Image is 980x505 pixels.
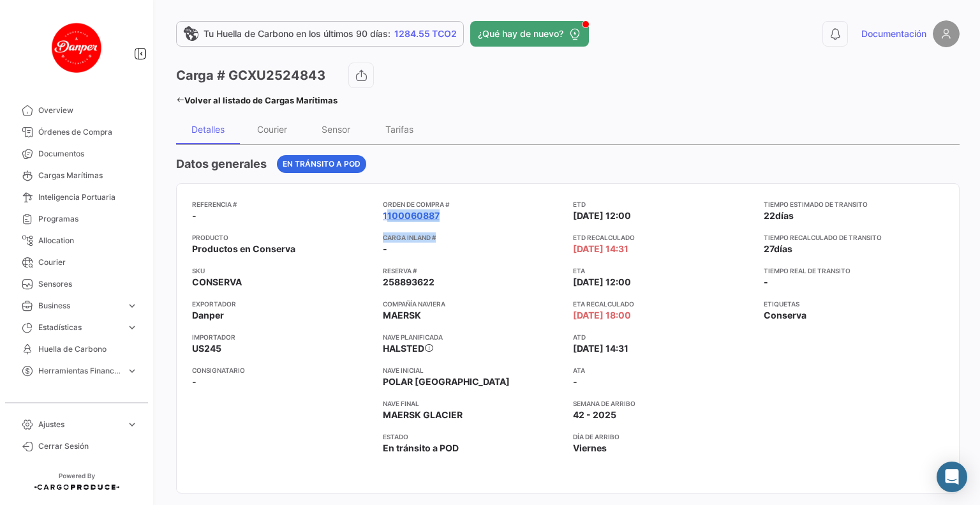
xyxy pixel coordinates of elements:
[10,273,143,295] a: Sensores
[573,199,754,209] app-card-info-title: ETD
[383,409,463,421] span: MAERSK GLACIER
[383,332,563,342] app-card-info-title: Nave planificada
[383,343,424,354] span: HALSTED
[764,309,806,322] span: Conserva
[38,441,138,452] span: Cerrar Sesión
[383,266,563,276] app-card-info-title: Reserva #
[764,243,774,254] span: 27
[322,124,350,135] div: Sensor
[764,266,944,276] app-card-info-title: Tiempo real de transito
[126,365,138,377] span: expand_more
[38,213,138,225] span: Programas
[10,165,143,186] a: Cargas Marítimas
[10,252,143,273] a: Courier
[573,375,577,388] span: -
[573,276,631,289] span: [DATE] 12:00
[10,338,143,360] a: Huella de Carbono
[764,276,768,287] span: -
[861,27,926,40] span: Documentación
[38,322,121,333] span: Estadísticas
[478,27,563,40] span: ¿Qué hay de nuevo?
[383,299,563,309] app-card-info-title: Compañía naviera
[383,209,440,222] a: 1100060887
[192,209,197,222] span: -
[38,419,121,430] span: Ajustes
[573,342,628,355] span: [DATE] 14:31
[38,105,138,116] span: Overview
[573,442,607,455] span: Viernes
[775,210,794,221] span: días
[573,309,631,322] span: [DATE] 18:00
[126,322,138,333] span: expand_more
[192,243,295,255] span: Productos en Conserva
[573,409,616,421] span: 42 - 2025
[383,365,563,375] app-card-info-title: Nave inicial
[38,192,138,203] span: Inteligencia Portuaria
[126,419,138,430] span: expand_more
[38,170,138,181] span: Cargas Marítimas
[383,199,563,209] app-card-info-title: Orden de Compra #
[573,398,754,409] app-card-info-title: Semana de Arribo
[385,124,413,135] div: Tarifas
[192,232,373,243] app-card-info-title: Producto
[192,365,373,375] app-card-info-title: Consignatario
[192,332,373,342] app-card-info-title: Importador
[383,432,563,442] app-card-info-title: Estado
[176,21,464,47] a: Tu Huella de Carbono en los últimos 90 días:1284.55 TCO2
[192,375,197,388] span: -
[573,243,628,255] span: [DATE] 14:31
[192,342,221,355] span: US245
[470,21,589,47] button: ¿Qué hay de nuevo?
[38,365,121,377] span: Herramientas Financieras
[38,257,138,268] span: Courier
[176,155,267,173] h4: Datos generales
[192,309,224,322] span: Danper
[573,209,631,222] span: [DATE] 12:00
[126,300,138,312] span: expand_more
[383,232,563,243] app-card-info-title: Carga inland #
[38,343,138,355] span: Huella de Carbono
[764,199,944,209] app-card-info-title: Tiempo estimado de transito
[764,232,944,243] app-card-info-title: Tiempo recalculado de transito
[383,243,387,255] span: -
[38,126,138,138] span: Órdenes de Compra
[394,27,457,40] span: 1284.55 TCO2
[383,309,421,322] span: MAERSK
[774,243,792,254] span: días
[38,148,138,160] span: Documentos
[192,266,373,276] app-card-info-title: SKU
[10,143,143,165] a: Documentos
[383,276,434,289] span: 258893622
[192,199,373,209] app-card-info-title: Referencia #
[383,398,563,409] app-card-info-title: Nave final
[38,278,138,290] span: Sensores
[38,300,121,312] span: Business
[573,365,754,375] app-card-info-title: ATA
[191,124,225,135] div: Detalles
[192,276,242,289] span: CONSERVA
[10,121,143,143] a: Órdenes de Compra
[573,332,754,342] app-card-info-title: ATD
[933,20,960,47] img: placeholder-user.png
[10,100,143,121] a: Overview
[176,66,325,84] h3: Carga # GCXU2524843
[764,210,775,221] span: 22
[38,235,138,246] span: Allocation
[573,432,754,442] app-card-info-title: Día de Arribo
[176,91,338,109] a: Volver al listado de Cargas Marítimas
[383,375,510,388] span: POLAR [GEOGRAPHIC_DATA]
[10,208,143,230] a: Programas
[937,462,967,492] div: Abrir Intercom Messenger
[573,299,754,309] app-card-info-title: ETA Recalculado
[764,299,944,309] app-card-info-title: Etiquetas
[192,299,373,309] app-card-info-title: Exportador
[45,15,108,79] img: danper-logo.png
[573,232,754,243] app-card-info-title: ETD Recalculado
[257,124,287,135] div: Courier
[283,158,360,170] span: En tránsito a POD
[10,230,143,252] a: Allocation
[204,27,390,40] span: Tu Huella de Carbono en los últimos 90 días:
[573,266,754,276] app-card-info-title: ETA
[383,442,459,455] span: En tránsito a POD
[10,186,143,208] a: Inteligencia Portuaria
